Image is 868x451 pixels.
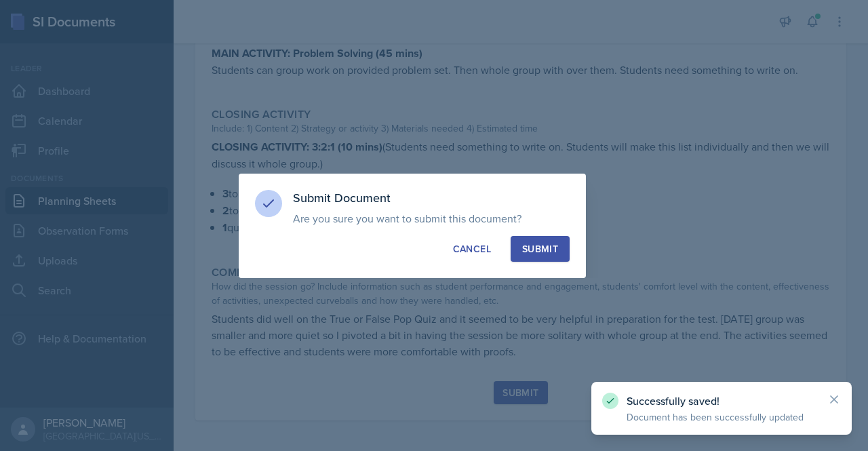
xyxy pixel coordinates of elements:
p: Are you sure you want to submit this document? [293,212,570,225]
p: Document has been successfully updated [627,410,816,424]
button: Submit [511,236,570,262]
div: Cancel [453,242,491,256]
p: Successfully saved! [627,394,816,408]
div: Submit [522,242,558,256]
h3: Submit Document [293,190,570,206]
button: Cancel [441,236,502,262]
